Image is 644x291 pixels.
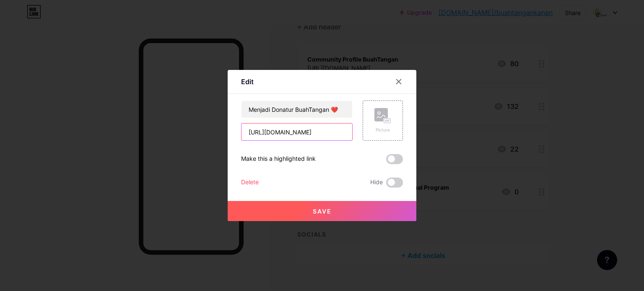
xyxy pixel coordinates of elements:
[241,124,352,140] input: URL
[241,101,352,118] input: Title
[374,127,391,133] div: Picture
[228,201,416,221] button: Save
[241,77,254,87] div: Edit
[241,178,259,188] div: Delete
[370,178,383,188] span: Hide
[241,154,316,164] div: Make this a highlighted link
[313,208,332,215] span: Save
